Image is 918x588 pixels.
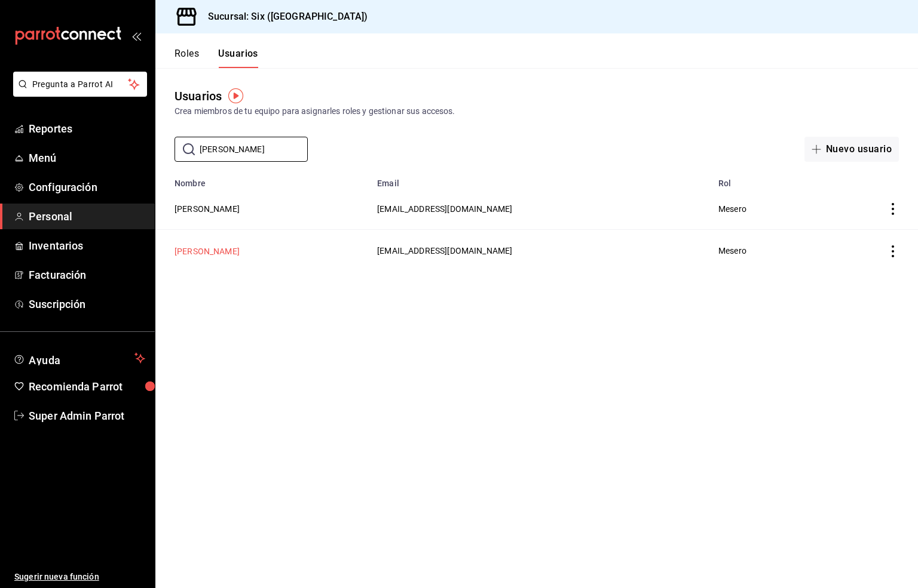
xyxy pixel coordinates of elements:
span: [EMAIL_ADDRESS][DOMAIN_NAME] [377,204,512,214]
button: [PERSON_NAME] [175,203,240,215]
div: Crea miembros de tu equipo para asignarles roles y gestionar sus accesos. [175,105,899,118]
button: Nuevo usuario [804,137,899,162]
h3: Sucursal: Six ([GEOGRAPHIC_DATA]) [198,10,368,24]
th: Email [370,171,711,188]
button: Roles [175,48,199,68]
input: Buscar usuario [200,137,308,161]
button: actions [887,203,899,215]
span: Menú [29,150,145,166]
span: Inventarios [29,238,145,254]
span: Reportes [29,121,145,137]
span: Mesero [718,204,746,214]
span: Configuración [29,179,145,195]
th: Rol [711,171,819,188]
span: Sugerir nueva función [14,571,145,583]
table: employeesTable [155,171,918,272]
span: [EMAIL_ADDRESS][DOMAIN_NAME] [377,246,512,255]
span: Suscripción [29,296,145,312]
th: Nombre [155,171,370,188]
span: Recomienda Parrot [29,378,145,395]
button: Usuarios [218,48,258,68]
span: Ayuda [29,351,130,365]
span: Pregunta a Parrot AI [32,78,128,91]
div: Usuarios [175,87,222,105]
button: [PERSON_NAME] [175,245,240,257]
button: open_drawer_menu [131,31,141,41]
span: Super Admin Parrot [29,408,145,424]
div: navigation tabs [175,48,258,68]
img: Tooltip marker [228,88,243,103]
button: Pregunta a Parrot AI [13,72,147,97]
button: actions [887,245,899,257]
span: Mesero [718,246,746,255]
a: Pregunta a Parrot AI [8,87,147,99]
span: Personal [29,208,145,224]
span: Facturación [29,267,145,283]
